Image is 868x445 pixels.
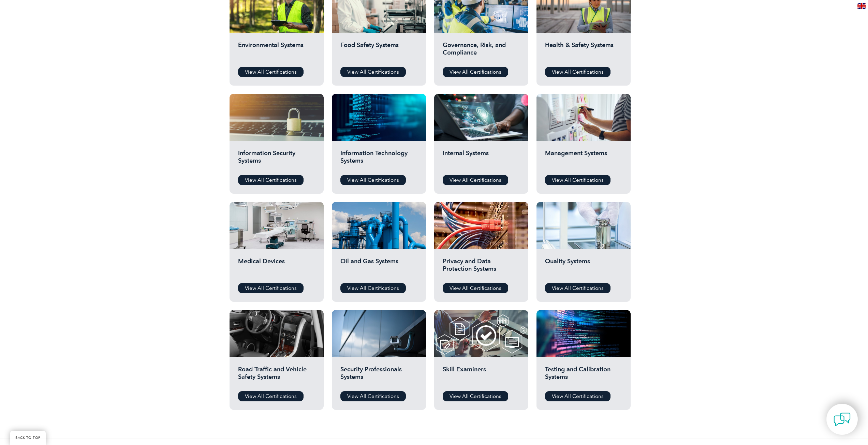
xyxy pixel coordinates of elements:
h2: Information Security Systems [238,149,315,170]
h2: Privacy and Data Protection Systems [443,257,520,278]
h2: Food Safety Systems [340,41,417,62]
h2: Internal Systems [443,149,520,170]
a: View All Certifications [545,175,610,185]
a: View All Certifications [443,391,508,401]
h2: Health & Safety Systems [545,41,622,62]
h2: Road Traffic and Vehicle Safety Systems [238,366,315,386]
a: View All Certifications [443,67,508,77]
a: View All Certifications [340,283,406,293]
img: en [857,3,866,9]
a: View All Certifications [340,67,406,77]
a: View All Certifications [238,391,304,401]
a: View All Certifications [443,175,508,185]
a: View All Certifications [545,67,610,77]
h2: Management Systems [545,149,622,170]
h2: Environmental Systems [238,41,315,62]
a: BACK TO TOP [10,431,46,445]
a: View All Certifications [340,391,406,401]
h2: Testing and Calibration Systems [545,366,622,386]
a: View All Certifications [545,391,610,401]
h2: Information Technology Systems [340,149,417,170]
img: contact-chat.png [834,411,851,428]
h2: Security Professionals Systems [340,366,417,386]
a: View All Certifications [340,175,406,185]
a: View All Certifications [545,283,610,293]
h2: Governance, Risk, and Compliance [443,41,520,62]
h2: Quality Systems [545,257,622,278]
a: View All Certifications [238,175,304,185]
h2: Oil and Gas Systems [340,257,417,278]
a: View All Certifications [238,283,304,293]
h2: Medical Devices [238,257,315,278]
a: View All Certifications [238,67,304,77]
a: View All Certifications [443,283,508,293]
h2: Skill Examiners [443,366,520,386]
